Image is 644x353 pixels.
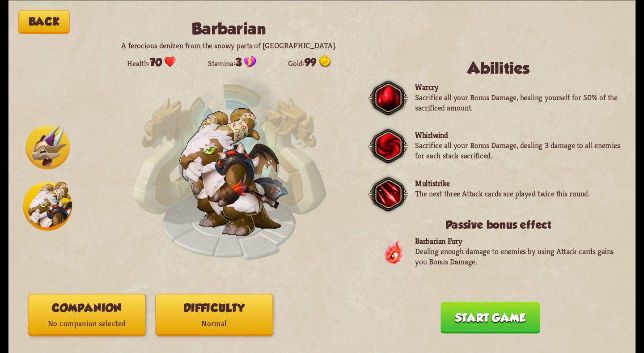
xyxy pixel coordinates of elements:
[150,56,162,68] span: 70
[244,55,256,67] img: Stamina_Icon.png
[319,55,330,67] img: Gold.png
[28,293,146,336] button: CompanionNo companion selected
[305,56,316,68] span: 99
[111,40,347,51] p: A ferocious denizen from the snowy parts of [GEOGRAPHIC_DATA].
[383,238,403,265] img: DragonFury.png
[18,10,70,34] button: Back
[29,316,145,332] p: No companion selected
[415,82,621,92] p: Warcry
[415,92,621,113] p: Sacrifice all your Bonus Damage, healing yourself for 50% of the sacrificed amount.
[111,20,347,38] h2: Barbarian
[415,178,589,188] p: Multistrike
[376,218,621,231] h3: Passive bonus effect
[415,236,621,246] p: Barbarian Fury
[235,56,241,68] span: 3
[441,302,540,333] button: Start game
[368,77,408,119] img: Dark_Frame.png
[368,174,408,215] img: Dark_Frame.png
[208,55,256,69] div: Stamina:
[155,293,273,336] button: DifficultyNormal
[127,55,176,69] div: Health:
[415,130,621,140] p: Whirlwind
[179,108,288,236] img: Barbarian_Dragon.png
[156,316,273,332] p: Normal
[23,181,72,230] img: Barbarian_Dragon_Icon.png
[288,55,330,69] div: Gold:
[25,125,70,169] img: Chevalier_Dragon_Icon.png
[415,140,621,161] p: Sacrifice all your Bonus Damage, dealing 3 damage to all enemies for each stack sacrificed.
[131,68,327,264] img: Enchantment_Altar.png
[165,55,176,67] img: Heart.png
[368,126,408,167] img: Dark_Frame.png
[376,59,621,77] h2: Abilities
[415,246,621,267] p: Dealing enough damage to enemies by using Attack cards gains you Bonus Damage.
[180,108,288,235] img: Barbarian_Dragon.png
[415,188,589,199] p: The next three Attack cards are played twice this round.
